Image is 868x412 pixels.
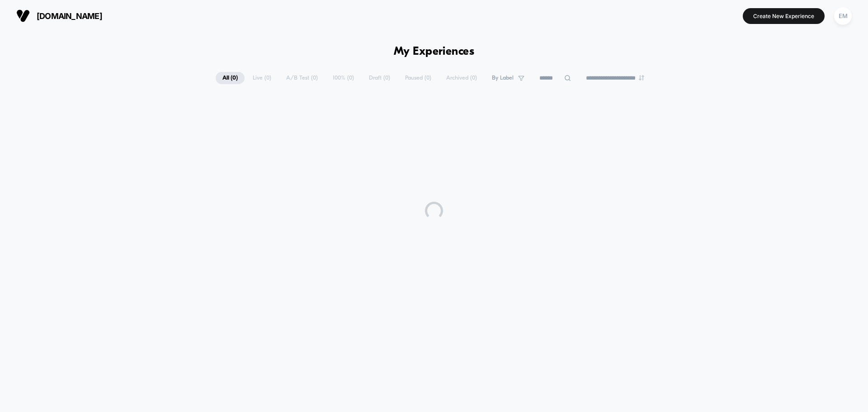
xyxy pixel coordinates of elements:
button: Create New Experience [743,8,825,24]
button: EM [831,7,854,25]
h1: My Experiences [394,45,475,58]
span: [DOMAIN_NAME] [37,11,102,21]
div: EM [834,7,852,25]
span: All ( 0 ) [216,72,245,84]
span: By Label [492,75,514,81]
button: [DOMAIN_NAME] [14,9,105,23]
img: Visually logo [16,9,30,23]
img: end [639,75,644,81]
